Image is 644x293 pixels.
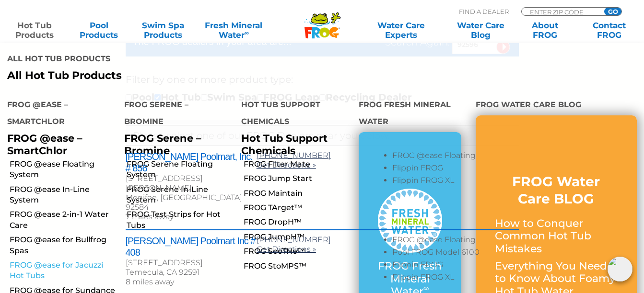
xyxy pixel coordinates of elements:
[361,21,442,40] a: Water CareExperts
[241,132,328,156] a: Hot Tub Support Chemicals
[126,174,257,193] div: [STREET_ADDRESS][PERSON_NAME]
[241,96,344,132] h4: Hot Tub Support Chemicals
[392,163,518,176] li: Flippin FROG
[392,235,518,248] li: FROG @ease Floating
[126,193,257,212] div: Menifee, [GEOGRAPHIC_DATA] 92584
[476,96,637,115] h4: FROG Water Care Blog
[7,132,110,156] p: FROG @ease – SmartChlor
[126,268,257,277] div: Temecula, CA 92591
[257,245,316,254] a: Get Directions »
[608,257,632,282] img: openIcon
[202,21,265,40] a: Fresh MineralWater∞
[10,235,117,256] a: FROG @ease for Bullfrog Spas
[257,151,331,160] a: [PHONE_NUMBER]
[10,159,117,180] a: FROG @ease Floating System
[392,151,518,163] li: FROG @ease Floating
[392,248,518,260] li: Pool FROG Model 6100
[126,235,257,258] h2: [PERSON_NAME] Poolmart Inc # 408
[124,132,227,156] p: FROG Serene – Bromine
[520,21,570,40] a: AboutFROG
[392,260,518,272] li: Flippin FROG
[10,184,117,206] a: FROG @ease In-Line System
[257,160,316,169] a: Get Directions »
[126,151,257,174] h2: [PERSON_NAME] Poolmart, Inc. # 856
[74,21,124,40] a: PoolProducts
[7,50,315,69] h4: All Hot Tub Products
[7,96,110,132] h4: FROG @ease – SmartChlor
[10,260,117,282] a: FROG @ease for Jacuzzi Hot Tubs
[245,29,249,36] sup: ∞
[604,8,621,15] input: GO
[10,21,59,40] a: Hot TubProducts
[529,8,594,16] input: Zip Code Form
[359,96,461,132] h4: FROG Fresh Mineral Water
[392,176,518,188] li: Flippin FROG XL
[126,212,174,221] span: 7 miles away
[138,21,188,40] a: Swim SpaProducts
[495,217,618,255] p: How to Conquer Common Hot Tub Mistakes
[10,209,117,231] a: FROG @ease 2-in-1 Water Care
[459,7,509,16] p: Find A Dealer
[124,96,227,132] h4: FROG Serene – Bromine
[456,21,506,40] a: Water CareBlog
[126,277,174,286] span: 8 miles away
[126,258,257,268] div: [STREET_ADDRESS]
[257,235,331,244] a: [PHONE_NUMBER]
[585,21,634,40] a: ContactFROG
[392,272,518,285] li: Flippin FROG XL
[7,69,315,82] a: All Hot Tub Products
[495,173,618,208] h3: FROG Water Care BLOG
